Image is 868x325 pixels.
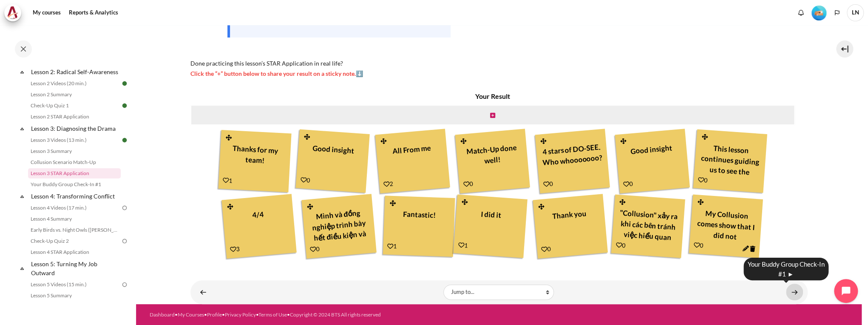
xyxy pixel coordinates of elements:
[230,244,240,254] div: 3
[121,136,128,144] img: Done
[28,279,121,290] a: Lesson 5 Videos (15 min.)
[28,179,121,190] a: Your Buddy Group Check-In #1
[620,139,685,180] div: Good insight
[18,192,26,201] span: Collapse
[463,179,474,189] div: 0
[223,177,230,184] i: Add a Like
[543,181,550,187] i: Add a Like
[28,89,121,100] a: Lesson 2 Summary
[28,157,121,167] a: Collusion Scenario Match-Up
[811,6,826,20] img: Level #2
[698,140,762,179] div: This lesson continues guiding us to see the others as people and don't force lf
[623,179,633,189] div: 0
[490,112,495,118] i: Create new note in this column
[4,4,26,21] a: Architeck Architeck
[307,204,372,245] div: Mình và đồng nghiệp trình bày hết điều kiện và hoàn cảnh của nhau từ đó tìm điểm thống nhất
[847,4,864,21] a: User menu
[389,200,397,207] i: Drag and drop this note
[28,225,121,235] a: Early Birds vs. Night Owls ([PERSON_NAME]'s Story)
[28,168,121,178] a: Lesson 3 STAR Application
[463,181,470,187] i: Add a Like
[207,311,222,318] a: Profile
[794,6,807,19] div: Show notification window with no new notifications
[750,246,755,252] i: Delete this note
[388,206,451,243] div: Fantastic!
[7,6,19,19] img: Architeck
[459,205,522,244] div: I did it
[701,134,709,140] i: Drag and drop this note
[538,204,603,245] div: Thank you
[230,246,236,253] i: Add a Like
[698,177,704,183] i: Add a Like
[460,139,525,180] div: Match-Up done well!
[694,205,758,244] div: My Collusion comes show that I did not understand and sympathize the other situations
[306,203,315,210] i: Drag and drop this note
[304,134,311,140] i: Drag and drop this note
[30,66,121,78] a: Lesson 2: Radical Self-Awareness
[227,203,235,210] i: Drag and drop this note
[458,242,465,248] i: Add a Like
[225,311,256,318] a: Privacy Policy
[387,241,397,250] div: 1
[290,311,381,318] a: Copyright © 2024 BTS All rights reserved
[18,68,26,76] span: Collapse
[195,284,212,300] a: ◄ Collusion Scenario Match-Up
[620,138,628,144] i: Drag and drop this note
[28,290,121,301] a: Lesson 5 Summary
[540,138,548,144] i: Drag and drop this note
[301,177,307,183] i: Add a Like
[28,112,121,122] a: Lesson 2 STAR Application
[616,240,626,250] div: 0
[310,246,316,253] i: Add a Like
[190,70,363,77] span: Click the “+” button below to share your result on a sticky note.⬇️
[698,175,708,184] div: 0
[150,311,175,318] a: Dashboard
[619,199,627,205] i: Drag and drop this note
[460,138,468,144] i: Drag and drop this note
[694,240,703,250] div: 0
[380,139,445,180] div: All From me
[30,4,64,21] a: My courses
[28,203,121,213] a: Lesson 4 Videos (17 min.)
[388,243,394,249] i: Add a Like
[616,205,680,244] div: "Collusion" xảy ra khi các bên tránh việc hiểu quan điểm của nhau, dẫn đến xung đột kéo dài do thiếu
[616,242,622,248] i: Add a Like
[66,4,121,21] a: Reports & Analytics
[540,139,605,180] div: 4 stars of DO-SEE. Who whooooooo?
[28,146,121,156] a: Lesson 3 Summary
[808,5,830,20] a: Level #2
[224,140,287,178] div: Thanks for my team!
[178,311,204,318] a: My Courses
[258,311,287,318] a: Terms of Use
[380,138,388,144] i: Drag and drop this note
[811,5,826,20] div: Level #2
[541,246,547,253] i: Add a Like
[28,78,121,89] a: Lesson 2 Videos (20 min.)
[301,140,365,179] div: Good insight
[28,101,121,111] a: Check-Up Quiz 1
[301,175,310,184] div: 0
[121,102,128,109] img: Done
[28,247,121,257] a: Lesson 4 STAR Application
[541,244,551,254] div: 0
[18,264,26,273] span: Collapse
[623,181,630,187] i: Add a Like
[190,60,343,67] span: Done practicing this lesson’s STAR Application in real life?
[694,242,700,248] i: Add a Like
[30,190,121,202] a: Lesson 4: Transforming Conflict
[383,181,390,187] i: Add a Like
[847,4,864,21] span: LN
[28,214,121,224] a: Lesson 4 Summary
[225,134,233,141] i: Drag and drop this note
[28,236,121,246] a: Check-Up Quiz 2
[538,203,546,210] i: Drag and drop this note
[227,204,292,245] div: 4/4
[383,179,394,189] div: 2
[743,258,828,280] div: Your Buddy Group Check-In #1 ►
[831,6,843,19] button: Languages
[458,240,468,250] div: 1
[121,281,128,288] img: To do
[121,80,128,87] img: Done
[697,199,704,205] i: Drag and drop this note
[461,199,469,205] i: Drag and drop this note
